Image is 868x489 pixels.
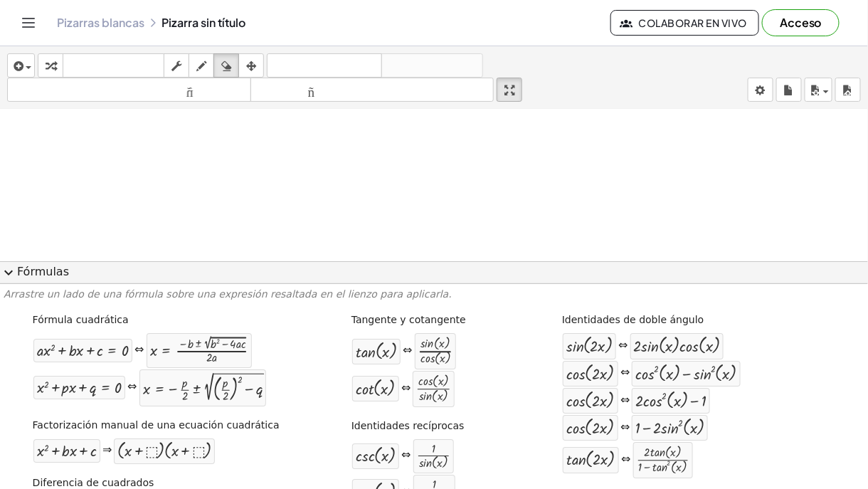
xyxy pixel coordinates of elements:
a: Pizarras blancas [57,16,144,30]
font: Tangente y cotangente [351,314,466,325]
font: teclado [66,59,161,73]
font: Diferencia de cuadrados [33,477,154,488]
font: ⇔ [134,341,144,359]
font: Acceso [780,15,822,30]
font: ⇔ [403,342,412,359]
font: ⇔ [402,446,411,464]
font: ⇔ [620,391,630,409]
font: ⇔ [401,379,411,397]
font: ⇒ [102,441,112,459]
button: Acceso [762,9,840,36]
font: tamaño_del_formato [254,83,491,97]
font: tamaño_del_formato [11,83,248,97]
button: Colaborar en vivo [610,10,759,36]
font: Pizarras blancas [57,15,144,30]
font: Identidades de doble ángulo [562,314,704,325]
button: deshacer [267,53,382,78]
button: rehacer [381,53,483,78]
font: Colaborar en vivo [639,16,747,29]
font: Fórmulas [17,265,69,278]
font: Identidades recíprocas [351,420,465,431]
font: ⇔ [620,364,630,382]
font: ⇔ [618,337,628,354]
font: ⇔ [620,419,630,436]
font: Arrastre un lado de una fórmula sobre una expresión resaltada en el lienzo para aplicarla. [4,288,452,300]
font: Fórmula cuadrática [33,314,129,325]
font: ⇔ [621,451,630,468]
font: ⇔ [128,378,137,396]
font: Factorización manual de una ecuación cuadrática [33,419,280,431]
button: Cambiar navegación [17,11,40,34]
font: rehacer [385,59,480,73]
button: tamaño_del_formato [7,78,251,102]
font: deshacer [270,59,379,73]
button: teclado [63,53,164,78]
button: tamaño_del_formato [250,78,494,102]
